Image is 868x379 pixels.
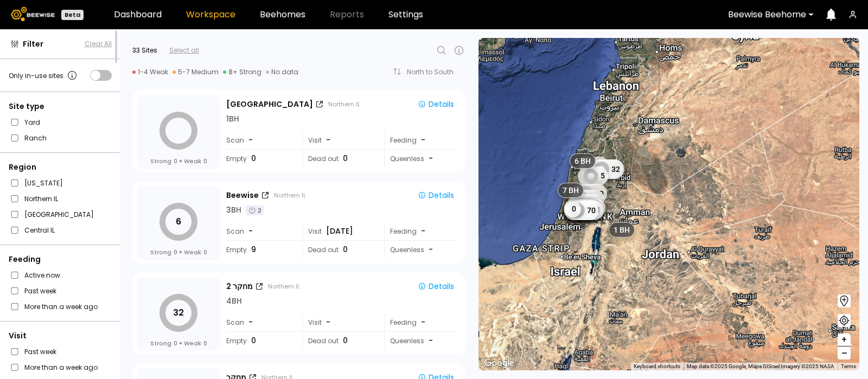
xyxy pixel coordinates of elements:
[174,248,177,256] span: 0
[226,150,295,168] div: Empty
[174,157,177,165] span: 0
[226,313,295,331] div: Scan
[24,285,56,297] label: Past week
[302,131,376,149] div: Visit
[421,226,426,237] div: -
[186,10,235,19] a: Workspace
[132,68,168,76] div: 1-4 Weak
[418,99,454,109] div: Details
[173,306,184,319] tspan: 32
[24,193,58,204] label: Northern IL
[413,279,458,293] button: Details
[150,248,207,256] div: Strong Weak
[9,254,112,265] div: Feeding
[841,346,847,360] span: –
[302,222,376,240] div: Visit
[11,7,55,21] img: Beewise logo
[85,39,112,49] button: Clear All
[9,101,112,112] div: Site type
[570,190,604,209] div: 33
[429,244,433,255] span: -
[24,269,60,281] label: Active now
[421,317,426,328] div: -
[481,356,517,370] img: Google
[572,184,607,203] div: 20
[226,281,253,292] div: מחקר 2
[246,205,264,215] div: 2
[413,97,458,111] button: Details
[302,313,376,331] div: Visit
[326,317,330,328] span: -
[268,282,300,291] div: Northern IL
[418,281,454,291] div: Details
[169,46,199,55] div: Select all
[575,156,591,165] span: 6 BH
[330,10,364,19] span: Reports
[248,134,253,146] span: -
[384,131,458,149] div: Feeding
[388,10,423,19] a: Settings
[407,69,461,75] div: North to South
[223,68,261,76] div: 8+ Strong
[418,190,454,200] div: Details
[173,68,219,76] div: 5-7 Medium
[248,226,253,237] span: -
[114,10,162,19] a: Dashboard
[24,301,98,312] label: More than a week ago
[614,225,630,235] span: 1 BH
[251,335,256,346] span: 0
[343,335,348,346] span: 0
[61,10,84,20] div: Beta
[564,201,599,220] div: 70
[203,248,207,256] span: 0
[841,333,847,346] span: +
[328,100,360,108] div: Northern IL
[226,332,295,350] div: Empty
[589,159,623,179] div: 32
[23,38,43,50] span: Filter
[226,222,295,240] div: Scan
[687,363,834,369] span: Map data ©2025 Google, Mapa GISrael Imagery ©2025 NASA
[841,363,856,369] a: Terms
[838,333,851,346] button: +
[248,317,253,328] span: -
[174,339,177,348] span: 0
[274,191,306,200] div: Northern IL
[634,363,680,370] button: Keyboard shortcuts
[203,339,207,348] span: 0
[302,241,376,259] div: Dead out
[251,244,256,255] span: 9
[9,162,112,173] div: Region
[9,69,79,82] div: Only in-use sites
[226,99,313,110] div: [GEOGRAPHIC_DATA]
[226,296,242,307] div: 4 BH
[343,244,348,255] span: 0
[24,346,56,357] label: Past week
[565,201,581,217] div: 0
[481,356,517,370] a: Open this area in Google Maps (opens a new window)
[226,204,241,216] div: 3 BH
[413,188,458,202] button: Details
[384,241,458,259] div: Queenless
[150,339,207,348] div: Strong Weak
[302,332,376,350] div: Dead out
[24,224,55,236] label: Central IL
[260,10,305,19] a: Beehomes
[838,346,851,359] button: –
[429,153,433,164] span: -
[384,313,458,331] div: Feeding
[421,134,426,146] div: -
[226,131,295,149] div: Scan
[578,166,608,185] div: 5
[384,332,458,350] div: Queenless
[302,150,376,168] div: Dead out
[24,117,40,128] label: Yard
[226,190,259,201] div: Beewise
[226,113,239,125] div: 1 BH
[24,132,47,144] label: Ranch
[226,241,295,259] div: Empty
[24,177,63,189] label: [US_STATE]
[326,226,353,237] span: [DATE]
[384,222,458,240] div: Feeding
